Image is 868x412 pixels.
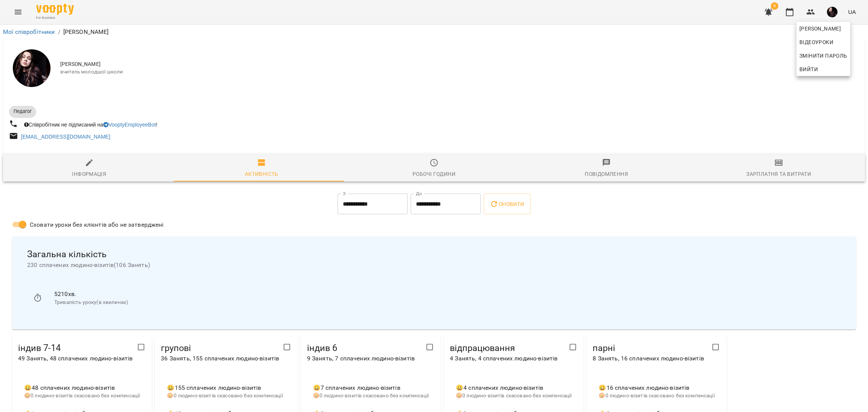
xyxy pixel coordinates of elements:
[799,24,847,33] span: [PERSON_NAME]
[796,63,850,76] button: Вийти
[796,49,850,63] a: Змінити пароль
[796,22,850,35] a: [PERSON_NAME]
[799,65,818,74] span: Вийти
[799,38,833,47] span: Відеоуроки
[799,51,847,60] span: Змінити пароль
[796,35,836,49] a: Відеоуроки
